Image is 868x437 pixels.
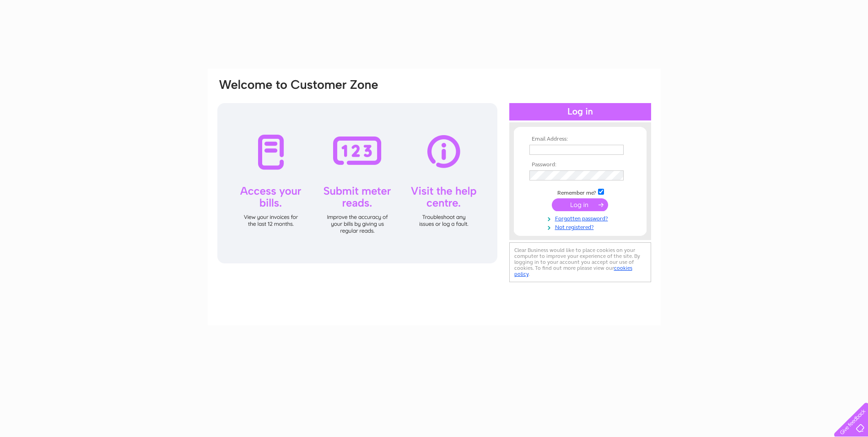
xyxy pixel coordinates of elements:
[514,265,632,277] a: cookies policy
[552,198,608,211] input: Submit
[527,136,633,142] th: Email Address:
[529,222,633,231] a: Not registered?
[527,162,633,168] th: Password:
[529,213,633,222] a: Forgotten password?
[509,242,651,282] div: Clear Business would like to place cookies on your computer to improve your experience of the sit...
[527,187,633,197] td: Remember me?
